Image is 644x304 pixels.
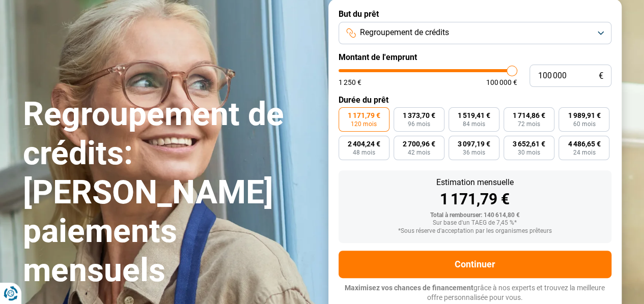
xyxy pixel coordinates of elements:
div: *Sous réserve d'acceptation par les organismes prêteurs [347,228,603,235]
span: 24 mois [573,149,595,156]
span: 1 714,86 € [513,112,545,119]
span: 36 mois [463,149,485,156]
span: Regroupement de crédits [360,27,449,38]
div: Total à rembourser: 140 614,80 € [347,212,603,219]
button: Regroupement de crédits [339,22,611,44]
span: 42 mois [408,149,430,156]
span: 1 989,91 € [568,112,600,119]
label: Montant de l'emprunt [339,52,611,62]
span: 72 mois [518,121,540,127]
span: 4 486,65 € [568,140,600,147]
div: Estimation mensuelle [347,178,603,187]
span: 1 250 € [339,79,361,86]
label: But du prêt [339,9,611,19]
span: 2 404,24 € [348,140,380,147]
label: Durée du prêt [339,95,611,105]
span: 100 000 € [486,79,517,86]
span: 1 373,70 € [403,112,435,119]
span: 120 mois [351,121,377,127]
span: 1 519,41 € [458,112,490,119]
span: 96 mois [408,121,430,127]
span: 3 097,19 € [458,140,490,147]
span: 48 mois [353,149,375,156]
div: Sur base d'un TAEG de 7,45 %* [347,220,603,227]
span: 30 mois [518,149,540,156]
span: 1 171,79 € [348,112,380,119]
p: grâce à nos experts et trouvez la meilleure offre personnalisée pour vous. [339,283,611,303]
span: 2 700,96 € [403,140,435,147]
span: Maximisez vos chances de financement [345,284,473,292]
button: Continuer [339,251,611,278]
span: € [599,72,603,80]
span: 3 652,61 € [513,140,545,147]
div: 1 171,79 € [347,192,603,207]
span: 84 mois [463,121,485,127]
span: 60 mois [573,121,595,127]
h1: Regroupement de crédits: [PERSON_NAME] paiements mensuels [23,95,316,290]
